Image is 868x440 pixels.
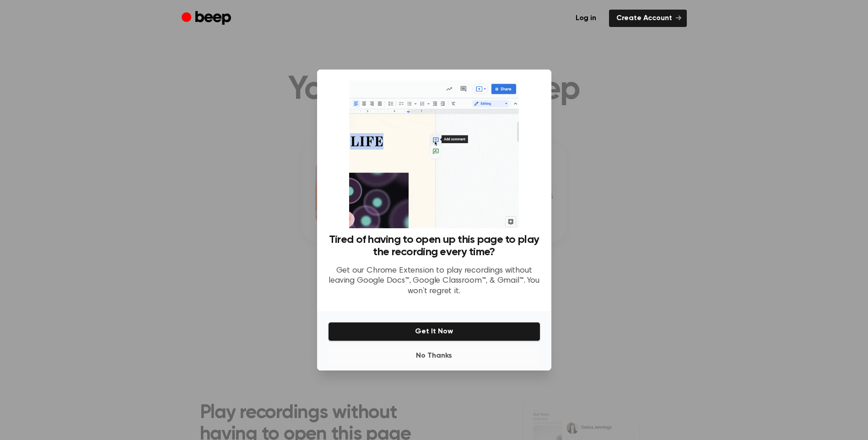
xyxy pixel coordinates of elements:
h3: Tired of having to open up this page to play the recording every time? [328,234,540,258]
p: Get our Chrome Extension to play recordings without leaving Google Docs™, Google Classroom™, & Gm... [328,266,540,297]
button: Get It Now [328,322,540,341]
button: No Thanks [328,347,540,365]
a: Beep [182,10,233,27]
img: Beep extension in action [349,80,519,228]
a: Create Account [609,10,687,27]
a: Log in [568,10,604,27]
